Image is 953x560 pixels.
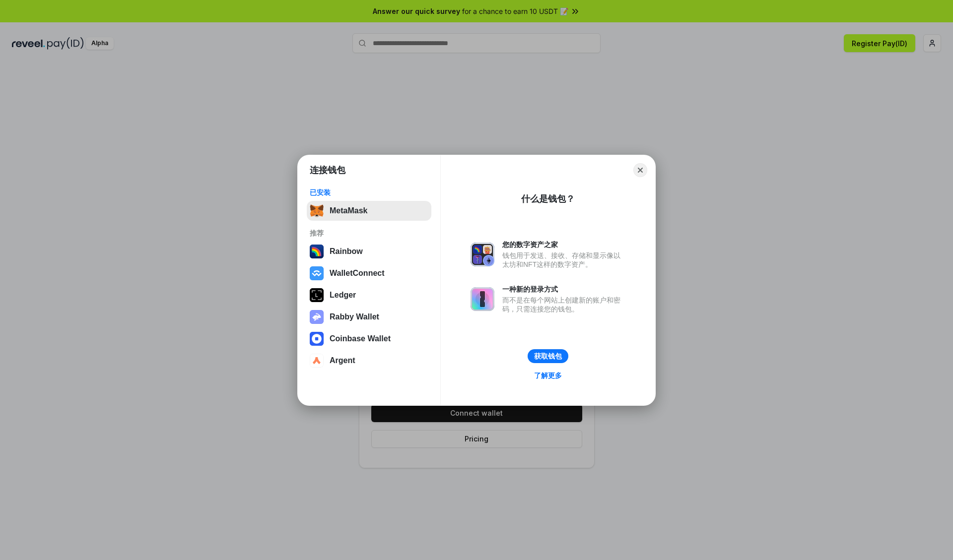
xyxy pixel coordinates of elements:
[307,263,431,283] button: WalletConnect
[330,334,391,343] div: Coinbase Wallet
[310,310,324,324] img: svg+xml,%3Csvg%20xmlns%3D%22http%3A%2F%2Fwww.w3.org%2F2000%2Fsvg%22%20fill%3D%22none%22%20viewBox...
[521,193,575,205] div: 什么是钱包？
[310,229,428,238] div: 推荐
[330,269,385,278] div: WalletConnect
[310,188,428,197] div: 已安装
[310,164,345,176] h1: 连接钱包
[307,285,431,305] button: Ledger
[307,201,431,221] button: MetaMask
[307,351,431,371] button: Argent
[502,251,625,269] div: 钱包用于发送、接收、存储和显示像以太坊和NFT这样的数字资产。
[330,356,355,365] div: Argent
[534,371,562,380] div: 了解更多
[307,329,431,349] button: Coinbase Wallet
[502,240,625,249] div: 您的数字资产之家
[330,291,356,300] div: Ledger
[534,352,562,361] div: 获取钱包
[310,354,324,368] img: svg+xml,%3Csvg%20width%3D%2228%22%20height%3D%2228%22%20viewBox%3D%220%200%2028%2028%22%20fill%3D...
[330,312,379,321] div: Rabby Wallet
[502,285,625,294] div: 一种新的登录方式
[471,243,494,266] img: svg+xml,%3Csvg%20xmlns%3D%22http%3A%2F%2Fwww.w3.org%2F2000%2Fsvg%22%20fill%3D%22none%22%20viewBox...
[310,332,324,346] img: svg+xml,%3Csvg%20width%3D%2228%22%20height%3D%2228%22%20viewBox%3D%220%200%2028%2028%22%20fill%3D...
[307,242,431,261] button: Rainbow
[310,204,324,218] img: svg+xml,%3Csvg%20fill%3D%22none%22%20height%3D%2233%22%20viewBox%3D%220%200%2035%2033%22%20width%...
[310,266,324,280] img: svg+xml,%3Csvg%20width%3D%2228%22%20height%3D%2228%22%20viewBox%3D%220%200%2028%2028%22%20fill%3D...
[633,163,647,177] button: Close
[330,247,363,256] div: Rainbow
[307,307,431,327] button: Rabby Wallet
[471,287,494,311] img: svg+xml,%3Csvg%20xmlns%3D%22http%3A%2F%2Fwww.w3.org%2F2000%2Fsvg%22%20fill%3D%22none%22%20viewBox...
[502,296,625,313] div: 而不是在每个网站上创建新的账户和密码，只需连接您的钱包。
[528,349,568,363] button: 获取钱包
[310,245,324,258] img: svg+xml,%3Csvg%20width%3D%22120%22%20height%3D%22120%22%20viewBox%3D%220%200%20120%20120%22%20fil...
[310,288,324,302] img: svg+xml,%3Csvg%20xmlns%3D%22http%3A%2F%2Fwww.w3.org%2F2000%2Fsvg%22%20width%3D%2228%22%20height%3...
[528,369,568,382] a: 了解更多
[330,206,367,215] div: MetaMask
